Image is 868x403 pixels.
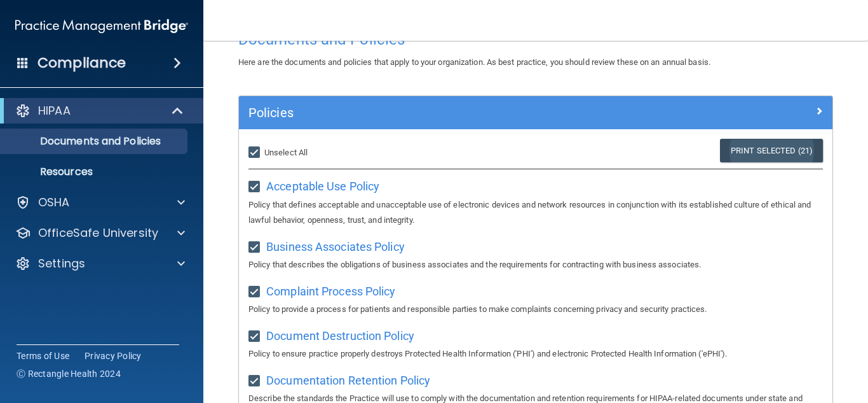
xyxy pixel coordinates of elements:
[266,240,405,253] span: Business Associates Policy
[17,350,69,362] a: Terms of Use
[38,103,71,118] p: HIPAA
[248,257,823,272] p: Policy that describes the obligations of business associates and the requirements for contracting...
[38,256,85,271] p: Settings
[15,225,185,241] a: OfficeSafe University
[266,374,430,387] span: Documentation Retention Policy
[248,106,675,120] h5: Policies
[266,285,395,298] span: Complaint Process Policy
[264,148,308,157] span: Unselect All
[266,329,414,343] span: Document Destruction Policy
[248,148,263,158] input: Unselect All
[8,166,182,178] p: Resources
[266,180,379,193] span: Acceptable Use Policy
[238,31,833,48] h4: Documents and Policies
[8,135,182,148] p: Documents and Policies
[85,350,142,362] a: Privacy Policy
[248,103,823,123] a: Policies
[248,302,823,317] p: Policy to provide a process for patients and responsible parties to make complaints concerning pr...
[15,256,185,271] a: Settings
[248,197,823,228] p: Policy that defines acceptable and unacceptable use of electronic devices and network resources i...
[238,57,710,67] span: Here are the documents and policies that apply to your organization. As best practice, you should...
[38,195,70,210] p: OSHA
[38,225,158,241] p: OfficeSafe University
[720,139,823,162] a: Print Selected (21)
[248,346,823,362] p: Policy to ensure practice properly destroys Protected Health Information ('PHI') and electronic P...
[37,54,126,72] h4: Compliance
[15,195,185,210] a: OSHA
[17,367,121,380] span: Ⓒ Rectangle Health 2024
[15,103,184,118] a: HIPAA
[15,13,188,39] img: PMB logo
